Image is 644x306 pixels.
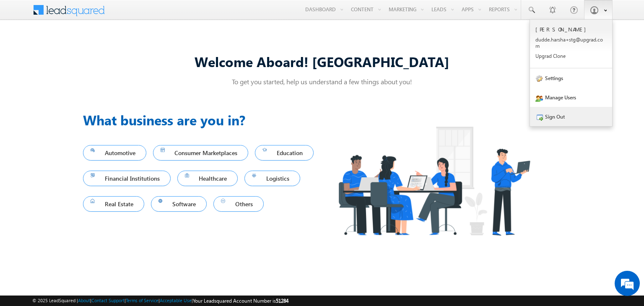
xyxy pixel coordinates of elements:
p: dudde .hars ha+st g@upg rad.c om [535,36,607,49]
a: Settings [530,68,612,88]
div: Welcome Aboard! [GEOGRAPHIC_DATA] [83,52,561,70]
a: Manage Users [530,88,612,107]
span: Your Leadsquared Account Number is [193,298,288,304]
a: Acceptable Use [160,298,192,303]
a: About [78,298,90,303]
span: Software [158,198,200,210]
a: Terms of Service [126,298,158,303]
span: © 2025 LeadSquared | | | | | [32,297,288,305]
p: Upgra d Clone [535,53,607,59]
a: Sign Out [530,107,612,126]
p: To get you started, help us understand a few things about you! [83,77,561,86]
span: Consumer Marketplaces [161,147,241,158]
span: Automotive [91,147,139,158]
span: Financial Institutions [91,173,163,184]
p: [PERSON_NAME] [535,26,607,33]
span: Real Estate [91,198,137,210]
img: Industry.png [322,110,546,252]
span: Logistics [252,173,293,184]
h3: What business are you in? [83,110,322,130]
span: Healthcare [185,173,231,184]
span: Education [262,147,306,158]
span: 51284 [276,298,288,304]
span: Others [221,198,256,210]
a: Contact Support [91,298,125,303]
a: [PERSON_NAME] dudde.harsha+stg@upgrad.com Upgrad Clone [530,20,612,68]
